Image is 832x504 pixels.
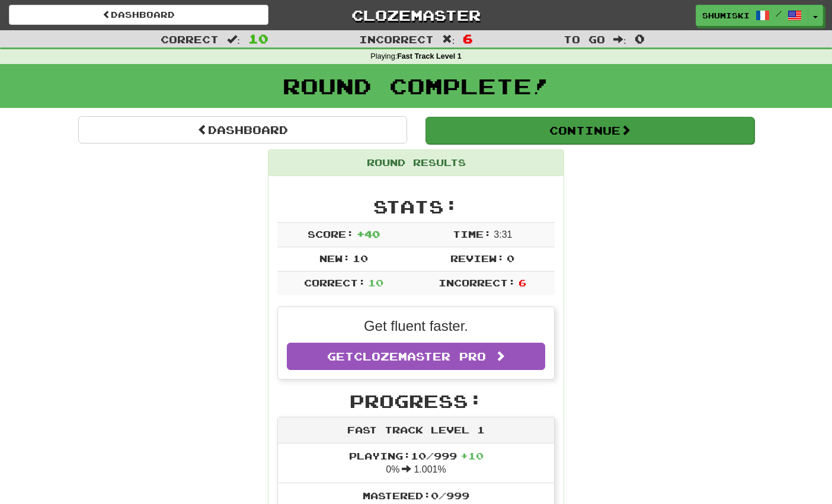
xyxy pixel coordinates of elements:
span: 3 : 31 [494,229,512,240]
span: 10 [353,253,368,264]
h2: Stats: [277,197,555,216]
div: Round Results [268,150,564,176]
span: Time: [453,228,491,240]
span: Clozemaster Pro [354,350,486,363]
span: : [442,34,455,44]
button: Continue [425,117,754,144]
span: Incorrect: [439,277,516,288]
span: Review: [450,253,504,264]
span: To go [564,33,605,45]
strong: Fast Track Level 1 [397,52,462,60]
span: + 10 [460,450,484,461]
span: / [776,9,782,18]
p: Get fluent faster. [287,316,545,336]
span: Incorrect [359,33,434,45]
h1: Round Complete! [4,74,828,98]
span: 10 [368,277,383,288]
a: GetClozemaster Pro [287,343,545,370]
span: 6 [519,277,526,288]
span: Correct: [304,277,366,288]
span: 6 [463,31,473,46]
span: : [227,34,240,44]
span: 10 [248,31,268,46]
span: Playing: 10 / 999 [349,450,484,461]
span: 0 [507,253,514,264]
span: 0 [635,31,645,46]
span: : [613,34,626,44]
a: Dashboard [9,5,268,25]
span: + 40 [357,228,380,240]
li: 0% 1.001% [278,444,554,484]
span: New: [319,253,350,264]
div: Fast Track Level 1 [278,417,554,444]
span: Score: [308,228,354,240]
span: Correct [161,33,219,45]
h2: Progress: [277,391,555,411]
a: Dashboard [78,116,407,143]
a: Clozemaster [286,5,546,25]
span: Mastered: 0 / 999 [363,490,469,501]
span: shumiski [702,10,750,21]
a: shumiski / [696,5,808,26]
